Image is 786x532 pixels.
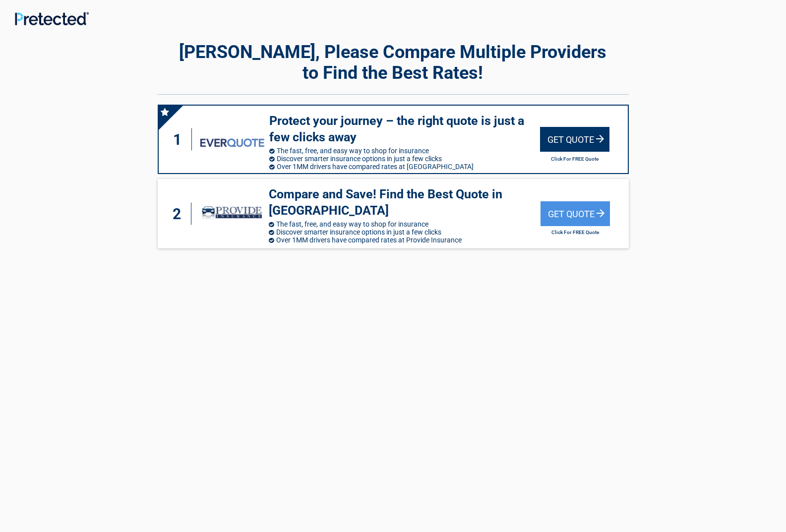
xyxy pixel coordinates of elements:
[541,230,610,235] h2: Click For FREE Quote
[168,203,191,225] div: 2
[540,127,609,152] div: Get Quote
[269,147,540,155] li: The fast, free, and easy way to shop for insurance
[269,228,541,236] li: Discover smarter insurance options in just a few clicks
[269,163,540,171] li: Over 1MM drivers have compared rates at [GEOGRAPHIC_DATA]
[269,220,541,228] li: The fast, free, and easy way to shop for insurance
[169,128,192,151] div: 1
[200,138,264,147] img: everquote's logo
[269,113,540,145] h3: Protect your journey – the right quote is just a few clicks away
[200,198,264,229] img: provide-insurance's logo
[540,156,609,162] h2: Click For FREE Quote
[541,201,610,226] div: Get Quote
[269,186,541,219] h3: Compare and Save! Find the Best Quote in [GEOGRAPHIC_DATA]
[269,155,540,163] li: Discover smarter insurance options in just a few clicks
[15,12,89,25] img: Main Logo
[269,236,541,244] li: Over 1MM drivers have compared rates at Provide Insurance
[158,42,629,83] h2: [PERSON_NAME], Please Compare Multiple Providers to Find the Best Rates!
